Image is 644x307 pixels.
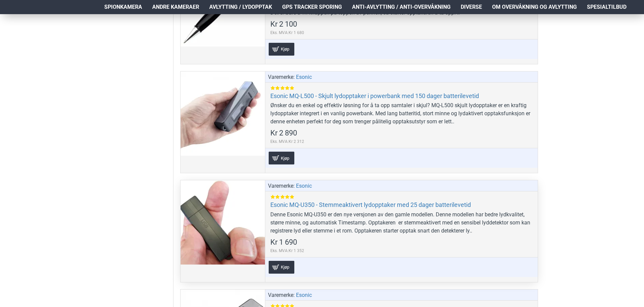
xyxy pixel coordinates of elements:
[296,182,312,190] a: Esonic
[270,201,471,209] a: Esonic MQ-U350 - Stemmeaktivert lydopptaker med 25 dager batterilevetid
[282,3,342,11] span: GPS Tracker Sporing
[270,248,304,254] span: Eks. MVA:Kr 1 352
[352,3,451,11] span: Anti-avlytting / Anti-overvåkning
[270,101,533,126] div: Ønsker du en enkel og effektiv løsning for å ta opp samtaler i skjul? MQ-L500 skjult lydopptaker ...
[181,180,265,265] a: Esonic MQ-U350 - Stemmeaktivert lydopptaker med 25 dager batterilevetid Esonic MQ-U350 - Stemmeak...
[270,30,304,36] span: Eks. MVA:Kr 1 680
[270,92,479,100] a: Esonic MQ-L500 - Skjult lydopptaker i powerbank med 150 dager batterilevetid
[270,21,297,28] span: Kr 2 100
[152,3,199,11] span: Andre kameraer
[181,71,265,156] a: Esonic MQ-L500 - Skjult lydopptaker i powerbank med 150 dager batterilevetid Esonic MQ-L500 - Skj...
[587,3,626,11] span: Spesialtilbud
[268,182,295,190] span: Varemerke:
[461,3,482,11] span: Diverse
[279,47,291,51] span: Kjøp
[296,291,312,299] a: Esonic
[270,239,297,246] span: Kr 1 690
[270,139,304,145] span: Eks. MVA:Kr 2 312
[104,3,142,11] span: Spionkamera
[279,156,291,160] span: Kjøp
[209,3,272,11] span: Avlytting / Lydopptak
[268,291,295,299] span: Varemerke:
[296,73,312,81] a: Esonic
[268,73,295,81] span: Varemerke:
[270,211,533,235] div: Denne Esonic MQ-U350 er den nye versjonen av den gamle modellen. Denne modellen har bedre lydkval...
[279,265,291,269] span: Kjøp
[270,129,297,137] span: Kr 2 890
[492,3,577,11] span: Om overvåkning og avlytting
